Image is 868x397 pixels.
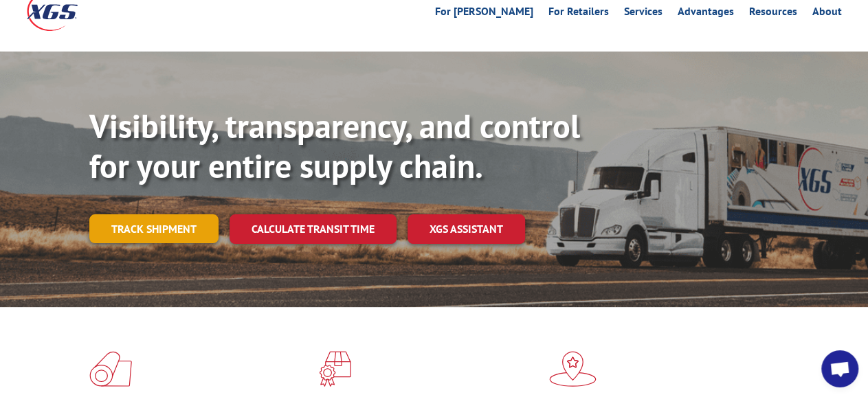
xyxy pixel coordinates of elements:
[812,6,842,21] a: About
[624,6,663,21] a: Services
[89,104,580,187] b: Visibility, transparency, and control for your entire supply chain.
[435,6,533,21] a: For [PERSON_NAME]
[89,214,219,243] a: Track shipment
[548,6,609,21] a: For Retailers
[749,6,797,21] a: Resources
[821,350,858,387] a: Open chat
[230,214,397,244] a: Calculate transit time
[549,351,597,387] img: xgs-icon-flagship-distribution-model-red
[89,351,132,387] img: xgs-icon-total-supply-chain-intelligence-red
[319,351,351,387] img: xgs-icon-focused-on-flooring-red
[678,6,734,21] a: Advantages
[408,214,525,244] a: XGS ASSISTANT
